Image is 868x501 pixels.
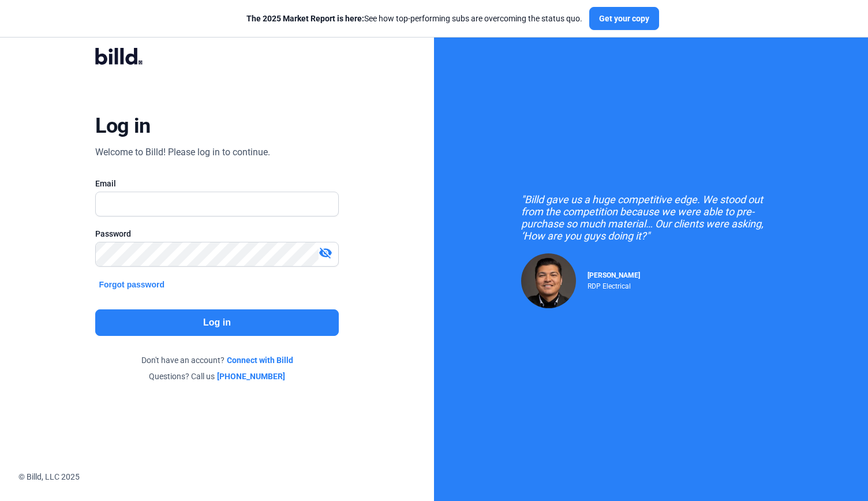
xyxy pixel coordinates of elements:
[588,279,640,290] div: RDP Electrical
[95,178,338,189] div: Email
[95,309,338,336] button: Log in
[95,371,338,382] div: Questions? Call us
[95,228,338,240] div: Password
[95,145,270,159] div: Welcome to Billd! Please log in to continue.
[246,13,582,24] div: See how top-performing subs are overcoming the status quo.
[217,371,285,382] a: [PHONE_NUMBER]
[227,354,293,366] a: Connect with Billd
[95,113,150,139] div: Log in
[95,354,338,366] div: Don't have an account?
[588,271,640,279] span: [PERSON_NAME]
[246,14,364,23] span: The 2025 Market Report is here:
[319,246,332,260] mat-icon: visibility_off
[521,193,781,242] div: "Billd gave us a huge competitive edge. We stood out from the competition because we were able to...
[521,253,576,308] img: Raul Pacheco
[95,278,168,291] button: Forgot password
[589,7,659,30] button: Get your copy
